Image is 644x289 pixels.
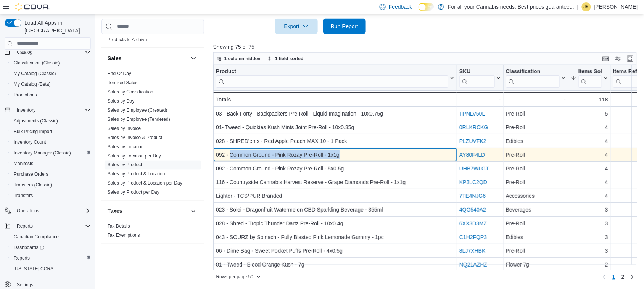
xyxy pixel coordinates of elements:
div: 028 - SHRED'ems - Red Apple Peach MAX 10 - 1 Pack [216,136,454,146]
a: Sales by Invoice [108,126,141,131]
span: Purchase Orders [14,171,48,177]
span: [US_STATE] CCRS [14,266,53,272]
div: 4 [571,164,608,173]
div: Totals [216,95,454,104]
a: Tax Details [108,224,130,229]
span: Sales by Employee (Tendered) [108,116,170,122]
span: Inventory Count [14,139,46,145]
a: NQ21AZHZ [459,262,487,268]
button: SKU [459,68,501,87]
a: Reports [11,254,33,263]
button: Inventory [14,106,39,115]
a: [US_STATE] CCRS [11,264,56,273]
span: Tax Exemptions [108,233,140,239]
a: Itemized Sales [108,80,138,85]
button: Export [275,19,318,34]
button: Catalog [2,47,94,58]
span: Sales by Day [108,98,135,104]
button: Canadian Compliance [8,231,94,242]
span: Promotions [11,90,91,100]
span: Reports [14,222,91,231]
div: Sales [101,69,204,200]
a: Bulk Pricing Import [11,127,55,136]
button: Inventory Count [8,137,94,148]
span: Feedback [389,3,412,11]
div: 01- Tweed - Quickies Kush Mints Joint Pre-Roll - 10x0.35g [216,123,454,132]
button: Adjustments (Classic) [8,116,94,126]
div: 3 [571,233,608,242]
div: Edibles [506,233,565,242]
button: Run Report [323,19,366,34]
a: Sales by Product & Location [108,172,165,177]
span: Washington CCRS [11,264,91,273]
span: Operations [14,206,91,215]
button: Purchase Orders [8,169,94,180]
span: Sales by Product [108,162,142,168]
a: KP3LC2QD [459,179,487,185]
div: 03 - Back Forty - Backpackers Pre-Roll - Liquid Imagination - 10x0.75g [216,109,454,118]
div: Pre-Roll [506,123,565,132]
button: Inventory [2,105,94,116]
a: Inventory Count [11,138,49,147]
div: 092 - Common Ground - Pink Rozay Pre-Roll - 1x1g [216,150,454,159]
a: Transfers [11,191,36,200]
div: Product [216,68,448,87]
a: Sales by Product & Location per Day [108,181,182,186]
a: Sales by Employee (Created) [108,108,167,113]
span: Inventory Manager (Classic) [11,148,91,157]
span: Adjustments (Classic) [14,118,58,124]
span: Classification (Classic) [11,58,91,67]
div: Pre-Roll [506,164,565,173]
span: Rows per page : 50 [216,274,253,280]
span: Sales by Location per Day [108,153,161,159]
div: 3 [571,205,608,214]
a: Promotions [11,90,40,100]
button: Operations [14,206,42,215]
span: Manifests [14,161,33,167]
span: My Catalog (Beta) [11,80,91,89]
a: Classification (Classic) [11,58,63,67]
span: Manifests [11,159,91,168]
a: Page 2 of 2 [618,271,628,283]
div: Product [216,68,448,75]
span: Sales by Invoice [108,125,141,132]
span: Promotions [14,92,37,98]
button: Display options [613,54,623,63]
span: Bulk Pricing Import [14,128,52,135]
button: Classification (Classic) [8,58,94,68]
div: Items Ref [613,68,641,87]
div: Edibles [506,136,565,146]
span: Inventory Count [11,138,91,147]
span: Inventory Manager (Classic) [14,150,71,156]
span: Catalog [14,48,91,57]
span: Adjustments (Classic) [11,116,91,125]
span: Sales by Product & Location [108,171,165,177]
a: Next page [628,273,637,282]
button: Enter fullscreen [626,54,635,63]
button: Previous page [600,273,609,282]
span: Settings [14,279,91,289]
span: Classification (Classic) [14,60,60,66]
span: Itemized Sales [108,80,138,86]
div: 043 - SOURZ by Spinach - Fully Blasted Pink Lemonade Gummy - 1pc [216,233,454,242]
div: - [506,95,565,104]
div: 118 [571,95,608,104]
div: 3 [571,246,608,255]
input: Dark Mode [419,3,435,11]
div: 4 [571,136,608,146]
a: Products to Archive [108,37,147,42]
span: Catalog [17,49,32,55]
div: 4 [571,178,608,187]
a: Transfers (Classic) [11,180,55,189]
a: Dashboards [11,243,47,252]
button: Rows per page:50 [213,273,264,282]
span: End Of Day [108,71,131,77]
h3: Taxes [108,207,122,215]
button: My Catalog (Classic) [8,68,94,79]
div: Items Sold [578,68,602,75]
span: Canadian Compliance [11,232,91,241]
span: Reports [14,255,30,261]
span: Tax Details [108,223,130,230]
div: Pre-Roll [506,246,565,255]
